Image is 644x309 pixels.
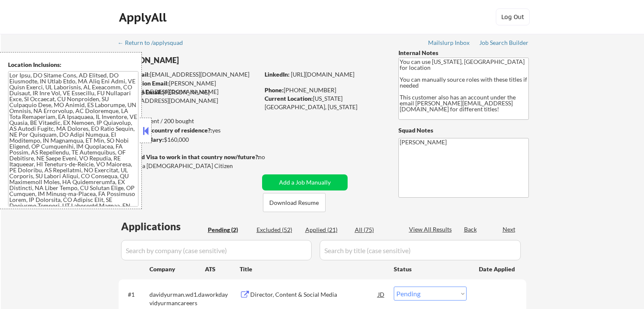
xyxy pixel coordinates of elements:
[265,86,284,94] strong: Phone:
[503,225,516,234] div: Next
[119,70,259,79] div: [EMAIL_ADDRESS][DOMAIN_NAME]
[118,127,212,134] strong: Can work in country of residence?:
[119,79,259,96] div: [PERSON_NAME][EMAIL_ADDRESS][DOMAIN_NAME]
[262,174,348,190] button: Add a Job Manually
[355,226,397,234] div: All (75)
[8,61,138,69] div: Location Inclusions:
[265,71,290,78] strong: LinkedIn:
[118,39,191,48] a: ← Return to /applysquad
[149,265,205,273] div: Company
[240,265,386,273] div: Title
[257,226,299,234] div: Excluded (52)
[119,153,260,160] strong: Will need Visa to work in that country now/future?:
[464,225,478,234] div: Back
[479,40,529,46] div: Job Search Builder
[398,126,529,135] div: Squad Notes
[149,290,205,307] div: davidyurman.wd1.davidyurmancareers
[118,135,259,144] div: $160,000
[305,226,348,234] div: Applied (21)
[320,240,521,260] input: Search by title (case sensitive)
[263,193,326,212] button: Download Resume
[428,40,470,46] div: Mailslurp Inbox
[208,226,250,234] div: Pending (2)
[118,117,259,125] div: 21 sent / 200 bought
[258,153,282,161] div: no
[265,86,384,94] div: [PHONE_NUMBER]
[496,8,530,25] button: Log Out
[121,221,205,232] div: Applications
[428,39,470,48] a: Mailslurp Inbox
[119,10,169,25] div: ApplyAll
[128,290,143,299] div: #1
[479,39,529,48] a: Job Search Builder
[265,95,313,102] strong: Current Location:
[479,265,516,273] div: Date Applied
[118,126,257,135] div: yes
[205,290,240,299] div: workday
[377,287,386,302] div: JD
[119,162,262,170] div: Yes, I am a [DEMOGRAPHIC_DATA] Citizen
[398,49,529,57] div: Internal Notes
[394,261,467,276] div: Status
[121,240,312,260] input: Search by company (case sensitive)
[265,94,384,111] div: [US_STATE][GEOGRAPHIC_DATA], [US_STATE]
[119,55,293,66] div: [PERSON_NAME]
[409,225,454,234] div: View All Results
[119,88,259,105] div: [PERSON_NAME][EMAIL_ADDRESS][DOMAIN_NAME]
[291,71,354,78] a: [URL][DOMAIN_NAME]
[250,290,378,299] div: Director, Content & Social Media
[205,265,240,273] div: ATS
[118,40,191,46] div: ← Return to /applysquad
